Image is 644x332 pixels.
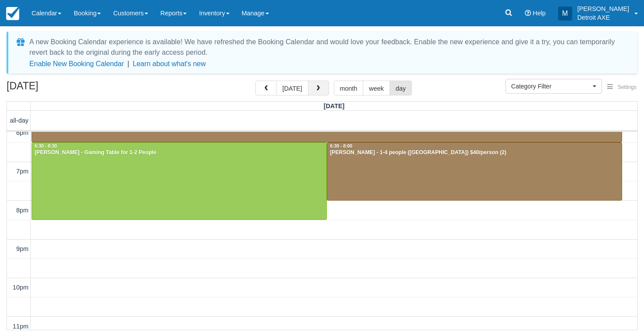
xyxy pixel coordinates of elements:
[16,245,28,252] span: 9pm
[577,13,629,22] p: Detroit AXE
[533,10,546,17] span: Help
[276,81,308,95] button: [DATE]
[10,117,28,124] span: all-day
[16,129,28,136] span: 6pm
[329,149,619,156] div: [PERSON_NAME] - 1-4 people ([GEOGRAPHIC_DATA]) $40/person (2)
[34,149,324,156] div: [PERSON_NAME] - Gaming Table for 1-2 People
[525,10,531,16] i: Help
[133,60,206,67] a: Learn about what's new
[334,81,364,95] button: month
[558,7,572,21] div: M
[13,323,28,330] span: 11pm
[35,144,57,148] span: 6:30 - 8:30
[389,81,412,95] button: day
[29,60,124,68] button: Enable New Booking Calendar
[127,60,129,67] span: |
[32,142,327,220] a: 6:30 - 8:30[PERSON_NAME] - Gaming Table for 1-2 People
[330,144,352,148] span: 6:30 - 8:00
[13,284,28,291] span: 10pm
[7,81,117,97] h2: [DATE]
[16,168,28,175] span: 7pm
[29,37,627,58] div: A new Booking Calendar experience is available! We have refreshed the Booking Calendar and would ...
[363,81,390,95] button: week
[602,81,642,94] button: Settings
[577,4,629,13] p: [PERSON_NAME]
[324,102,345,109] span: [DATE]
[16,207,28,214] span: 8pm
[511,82,591,91] span: Category Filter
[618,84,637,90] span: Settings
[506,79,602,94] button: Category Filter
[6,7,19,20] img: checkfront-main-nav-mini-logo.png
[327,142,622,201] a: 6:30 - 8:00[PERSON_NAME] - 1-4 people ([GEOGRAPHIC_DATA]) $40/person (2)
